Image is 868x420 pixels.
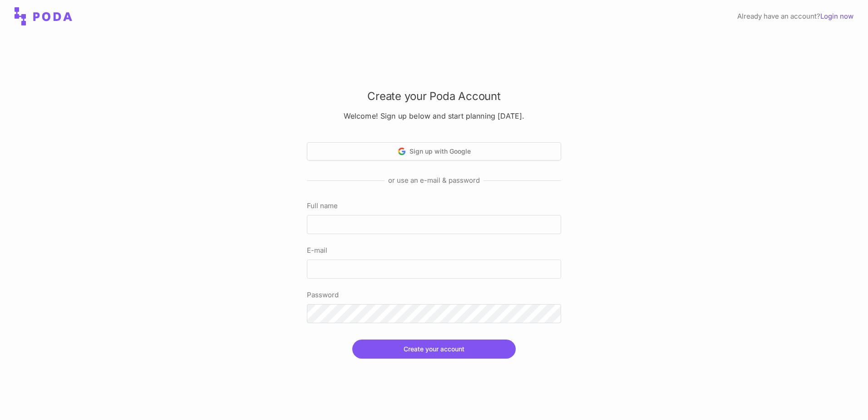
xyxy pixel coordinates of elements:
[307,245,561,256] label: E-mail
[398,147,406,155] img: Google logo
[385,175,483,186] span: or use an e-mail & password
[307,290,561,300] label: Password
[307,111,561,121] h3: Welcome! Sign up below and start planning [DATE].
[352,340,516,359] button: Create your account
[820,12,853,20] a: Login now
[737,11,853,22] div: Already have an account?
[307,142,561,160] button: Sign up with Google
[307,200,561,211] label: Full name
[307,89,561,104] h2: Create your Poda Account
